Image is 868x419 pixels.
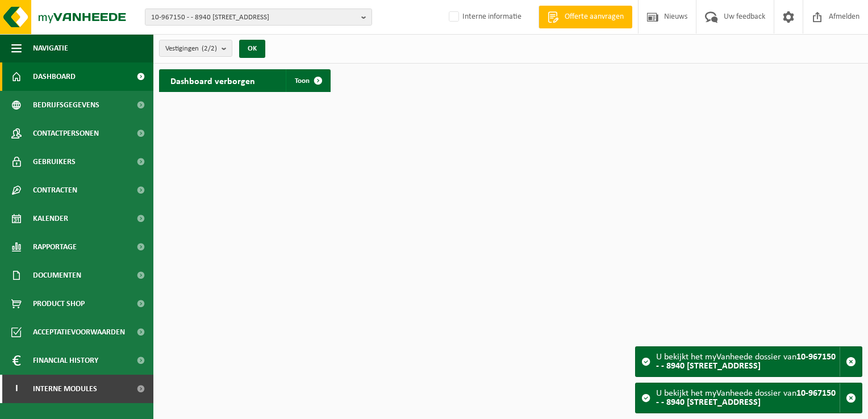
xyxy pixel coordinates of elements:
span: Offerte aanvragen [562,11,627,23]
span: Contracten [33,176,77,204]
span: Contactpersonen [33,119,99,148]
span: Financial History [33,346,98,375]
span: Dashboard [33,62,76,91]
strong: 10-967150 - - 8940 [STREET_ADDRESS] [656,389,836,407]
button: OK [239,40,265,58]
span: Navigatie [33,34,68,62]
span: Documenten [33,261,81,290]
span: Toon [295,77,310,85]
span: Product Shop [33,290,85,318]
button: Vestigingen(2/2) [159,40,232,57]
span: Rapportage [33,233,77,261]
div: U bekijkt het myVanheede dossier van [656,383,840,413]
count: (2/2) [202,45,217,52]
span: Acceptatievoorwaarden [33,318,125,346]
div: U bekijkt het myVanheede dossier van [656,347,840,376]
span: Bedrijfsgegevens [33,91,99,119]
span: Kalender [33,204,68,233]
span: Interne modules [33,375,97,403]
span: 10-967150 - - 8940 [STREET_ADDRESS] [151,9,357,26]
a: Offerte aanvragen [539,6,632,28]
strong: 10-967150 - - 8940 [STREET_ADDRESS] [656,353,836,371]
span: Vestigingen [165,40,217,57]
span: Gebruikers [33,148,76,176]
label: Interne informatie [446,9,521,26]
span: I [11,375,22,403]
h2: Dashboard verborgen [159,69,266,91]
button: 10-967150 - - 8940 [STREET_ADDRESS] [145,9,372,26]
a: Toon [286,69,329,92]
